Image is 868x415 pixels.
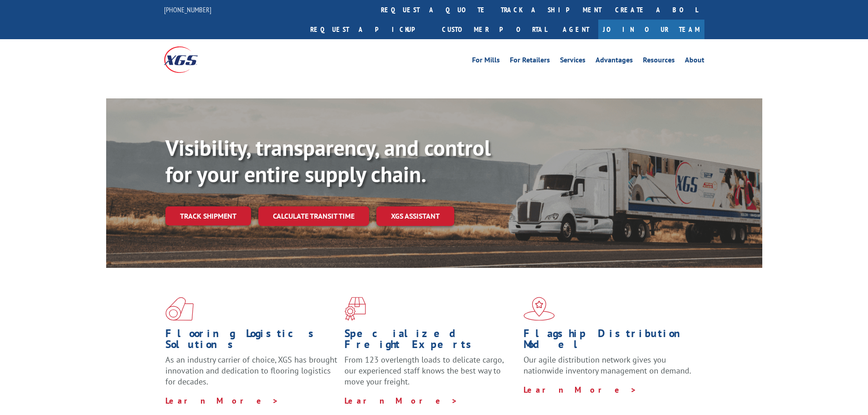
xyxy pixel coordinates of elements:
[376,206,454,226] a: XGS ASSISTANT
[598,20,704,39] a: Join Our Team
[435,20,554,39] a: Customer Portal
[165,133,491,188] b: Visibility, transparency, and control for your entire supply chain.
[303,20,435,39] a: Request a pickup
[258,206,369,226] a: Calculate transit time
[165,206,251,225] a: Track shipment
[524,384,637,395] a: Learn More >
[344,328,517,354] h1: Specialized Freight Experts
[643,56,675,67] a: Resources
[165,297,194,321] img: xgs-icon-total-supply-chain-intelligence-red
[165,328,338,354] h1: Flooring Logistics Solutions
[524,297,555,321] img: xgs-icon-flagship-distribution-model-red
[165,354,337,387] span: As an industry carrier of choice, XGS has brought innovation and dedication to flooring logistics...
[685,56,704,67] a: About
[165,395,279,406] a: Learn More >
[344,395,458,406] a: Learn More >
[596,56,633,67] a: Advantages
[344,297,366,321] img: xgs-icon-focused-on-flooring-red
[524,328,696,354] h1: Flagship Distribution Model
[554,20,598,39] a: Agent
[164,5,211,14] a: [PHONE_NUMBER]
[560,56,586,67] a: Services
[510,56,550,67] a: For Retailers
[524,354,691,376] span: Our agile distribution network gives you nationwide inventory management on demand.
[344,354,517,395] p: From 123 overlength loads to delicate cargo, our experienced staff knows the best way to move you...
[472,56,500,67] a: For Mills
